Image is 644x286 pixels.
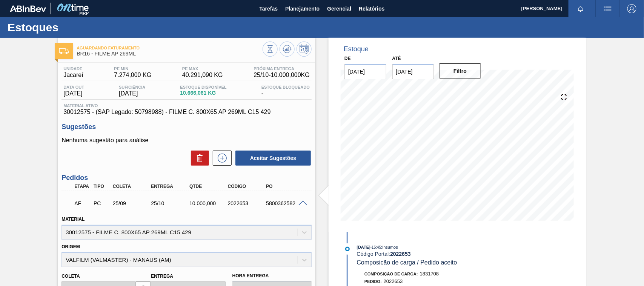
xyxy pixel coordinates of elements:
span: [DATE] [63,90,84,97]
span: Tarefas [259,4,278,13]
p: AF [74,200,90,206]
span: Composicão de carga / Pedido aceito [357,259,457,266]
img: atual [345,247,350,251]
div: 5800362582 [264,200,307,206]
span: 10.666,061 KG [180,90,226,96]
span: Estoque Disponível [180,85,226,89]
span: 30012575 - (SAP Legado: 50798988) - FILME C. 800X65 AP 269ML C15 429 [63,109,310,115]
div: Estoque [344,45,369,53]
span: BR16 - FILME AP 269ML [77,51,263,57]
span: PE MAX [182,66,223,71]
span: 1831708 [420,271,439,277]
button: Programar Estoque [297,42,312,57]
div: Código Portal: [357,251,536,257]
div: 25/10/2025 [149,200,192,206]
label: Origem [61,244,80,249]
div: Coleta [111,184,154,189]
span: 40.291,090 KG [182,72,223,78]
div: 25/09/2025 [111,200,154,206]
span: [DATE] [119,90,145,97]
input: dd/mm/yyyy [344,64,386,79]
strong: 2022653 [390,251,411,257]
span: Planejamento [285,4,320,13]
span: Próxima Entrega [254,66,310,71]
button: Aceitar Sugestões [235,151,311,166]
span: Data out [63,85,84,89]
div: 10.000,000 [188,200,230,206]
span: : Insumos [381,245,398,249]
span: 25/10 - 10.000,000 KG [254,72,310,78]
span: Aguardando Faturamento [77,46,263,50]
span: Material ativo [63,103,310,108]
div: Tipo [92,184,111,189]
input: dd/mm/yyyy [392,64,434,79]
div: Pedido de Compra [92,200,111,206]
h3: Sugestões [61,123,312,131]
label: Entrega [151,274,173,279]
label: Hora Entrega [232,271,312,281]
span: Relatórios [359,4,384,13]
div: Excluir Sugestões [187,151,209,166]
div: PO [264,184,307,189]
span: 2022653 [384,278,403,284]
label: De [344,56,351,61]
button: Atualizar Gráfico [280,42,295,57]
div: Etapa [72,184,92,189]
img: TNhmsLtSVTkK8tSr43FrP2fwEKptu5GPRR3wAAAABJRU5ErkJggg== [10,5,46,12]
div: - [260,85,312,97]
label: Até [392,56,401,61]
span: Jacareí [63,72,83,78]
div: Aceitar Sugestões [232,150,312,166]
img: Ícone [59,48,69,54]
h1: Estoques [8,23,141,32]
div: Código [226,184,269,189]
label: Coleta [61,274,80,279]
span: [DATE] [357,245,370,249]
h3: Pedidos [61,174,312,182]
span: PE MIN [114,66,151,71]
img: Logout [627,4,636,13]
span: Gerencial [327,4,351,13]
button: Notificações [569,3,593,14]
span: - 15:45 [370,245,381,249]
span: 7.274,000 KG [114,72,151,78]
label: Material [61,217,85,222]
div: 2022653 [226,200,269,206]
p: Nenhuma sugestão para análise [61,137,312,144]
div: Aguardando Faturamento [72,195,92,212]
img: userActions [603,4,612,13]
span: Estoque Bloqueado [261,85,310,89]
button: Visão Geral dos Estoques [263,42,278,57]
button: Filtro [439,63,481,78]
span: Unidade [63,66,83,71]
div: Nova sugestão [209,151,232,166]
div: Entrega [149,184,192,189]
span: Suficiência [119,85,145,89]
span: Composição de Carga : [364,272,418,276]
div: Qtde [188,184,230,189]
span: Pedido : [364,279,382,284]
